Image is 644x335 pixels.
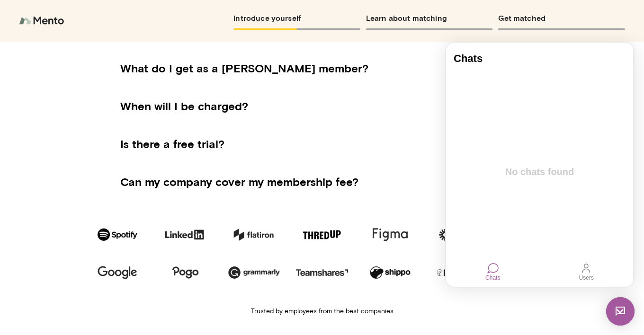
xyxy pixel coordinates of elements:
[498,11,625,25] h6: Get matched
[120,98,456,114] h5: When will I be charged?
[39,231,54,238] div: Chats
[120,136,456,151] h5: Is there a free trial?
[251,307,394,316] p: Trusted by employees from the best companies
[224,220,284,250] img: flatiron
[233,11,360,25] h6: Introduce yourself
[52,122,136,139] p: No chats found
[360,257,420,288] img: shippo
[428,257,489,288] img: bowery
[87,257,148,288] img: google
[155,257,216,288] img: pogo
[120,174,456,189] h5: Can my company cover my membership fee?
[360,220,420,250] img: figma
[19,11,66,30] img: logo
[41,220,53,231] div: Chats
[292,257,352,288] img: team shares
[224,257,284,288] img: grammarly
[428,220,489,250] img: loom
[366,11,493,25] h6: Learn about matching
[134,220,146,231] div: Users
[155,220,216,250] img: linkedIn
[87,220,148,250] img: spotify
[8,10,179,22] h4: Chats
[292,220,352,250] img: thread up
[133,231,148,238] div: Users
[120,61,456,76] h5: What do I get as a [PERSON_NAME] member?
